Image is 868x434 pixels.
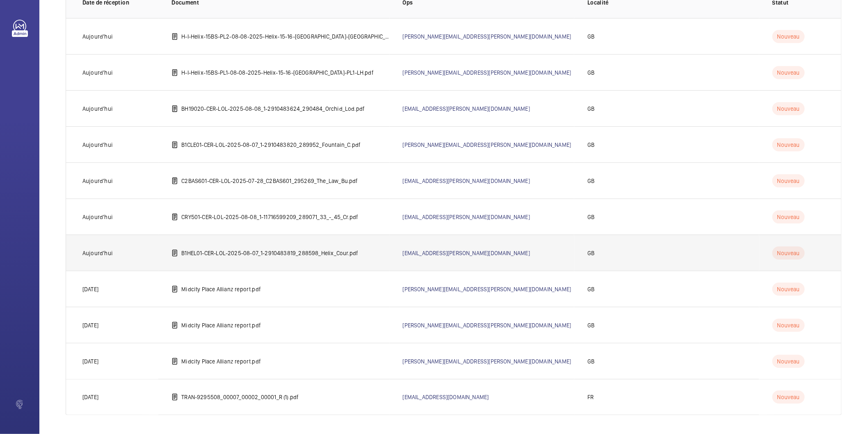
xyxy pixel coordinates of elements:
a: [EMAIL_ADDRESS][DOMAIN_NAME] [403,394,489,400]
a: [PERSON_NAME][EMAIL_ADDRESS][PERSON_NAME][DOMAIN_NAME] [403,286,571,292]
p: Nouveau [772,283,805,296]
a: [PERSON_NAME][EMAIL_ADDRESS][PERSON_NAME][DOMAIN_NAME] [403,322,571,329]
a: [PERSON_NAME][EMAIL_ADDRESS][PERSON_NAME][DOMAIN_NAME] [403,69,571,76]
p: CRY501-CER-LOL-2025-08-08_1-11716599209_289071_33_-_45_Cr.pdf [181,213,358,221]
a: [PERSON_NAME][EMAIL_ADDRESS][PERSON_NAME][DOMAIN_NAME] [403,358,571,365]
p: Nouveau [772,138,805,151]
a: [EMAIL_ADDRESS][PERSON_NAME][DOMAIN_NAME] [403,105,530,112]
p: GB [587,321,594,329]
p: Aujourd'hui [82,32,113,41]
p: Aujourd'hui [82,105,113,113]
a: [EMAIL_ADDRESS][PERSON_NAME][DOMAIN_NAME] [403,214,530,220]
p: [DATE] [82,321,98,329]
p: FR [587,393,594,401]
p: Aujourd'hui [82,177,113,185]
p: Aujourd'hui [82,213,113,221]
p: H-I-Helix-15BS-PL2-08-08-2025-Helix-15-16-[GEOGRAPHIC_DATA]-[GEOGRAPHIC_DATA]-[GEOGRAPHIC_DATA]pdf [181,32,389,41]
p: [DATE] [82,357,98,365]
p: GB [587,69,594,77]
p: Nouveau [772,355,805,368]
p: B1CLE01-CER-LOL-2025-08-07_1-2910483820_289952_Fountain_C.pdf [181,141,361,149]
p: GB [587,213,594,221]
p: Aujourd'hui [82,69,113,77]
p: Midcity Place Allianz report.pdf [181,321,261,329]
p: GB [587,177,594,185]
p: B1HEL01-CER-LOL-2025-08-07_1-2910483819_288598_Helix_Cour.pdf [181,249,358,257]
p: GB [587,249,594,257]
p: Aujourd'hui [82,141,113,149]
p: Nouveau [772,174,805,187]
p: TRAN-9295508_00007_00002_00001_R (1).pdf [181,393,299,401]
p: BH19020-CER-LOL-2025-08-08_1-2910483624_290484_Orchid_Lod.pdf [181,105,365,113]
a: [EMAIL_ADDRESS][PERSON_NAME][DOMAIN_NAME] [403,250,530,256]
p: Nouveau [772,66,805,79]
p: Nouveau [772,30,805,43]
a: [PERSON_NAME][EMAIL_ADDRESS][PERSON_NAME][DOMAIN_NAME] [403,142,571,148]
p: [DATE] [82,393,98,401]
p: H-I-Helix-15BS-PL1-08-08-2025-Helix-15-16-[GEOGRAPHIC_DATA]-PL1-LH.pdf [181,69,374,77]
p: Nouveau [772,210,805,224]
p: Midcity Place Allianz report.pdf [181,357,261,365]
p: Midcity Place Allianz report.pdf [181,285,261,293]
p: GB [587,32,594,41]
p: GB [587,105,594,113]
p: Nouveau [772,391,805,404]
p: Nouveau [772,319,805,332]
p: [DATE] [82,285,98,293]
p: GB [587,141,594,149]
a: [EMAIL_ADDRESS][PERSON_NAME][DOMAIN_NAME] [403,178,530,184]
p: Nouveau [772,102,805,115]
p: GB [587,357,594,365]
p: Nouveau [772,247,805,260]
a: [PERSON_NAME][EMAIL_ADDRESS][PERSON_NAME][DOMAIN_NAME] [403,33,571,40]
p: GB [587,285,594,293]
p: Aujourd'hui [82,249,113,257]
p: C2BAS601-CER-LOL-2025-07-28_C2BAS601_295269_The_Law_Bu.pdf [181,177,358,185]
